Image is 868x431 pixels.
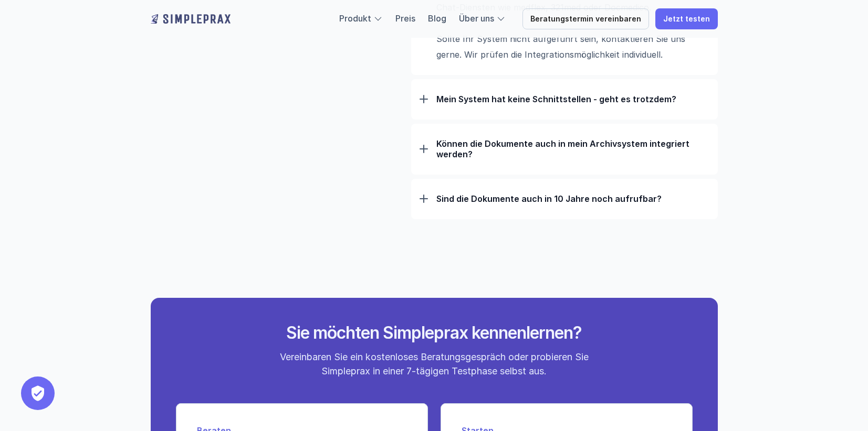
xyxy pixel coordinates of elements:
a: Blog [428,13,446,24]
a: Jetzt testen [655,8,718,29]
a: Produkt [339,13,371,24]
p: Vereinbaren Sie ein kostenloses Beratungsgespräch oder probieren Sie Simpleprax in einer 7-tägige... [270,350,598,378]
p: Sind die Dokumente auch in 10 Jahre noch aufrufbar? [436,193,709,204]
a: Über uns [459,13,494,24]
a: Beratungstermin vereinbaren [522,8,649,29]
p: Mein System hat keine Schnittstellen - geht es trotzdem? [436,94,709,104]
p: Jetzt testen [663,15,710,24]
p: Beratungstermin vereinbaren [530,15,641,24]
p: Können die Dokumente auch in mein Archivsystem integriert werden? [436,138,709,159]
a: Preis [395,13,415,24]
h2: Sie möchten Simpleprax kennenlernen? [237,323,631,343]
